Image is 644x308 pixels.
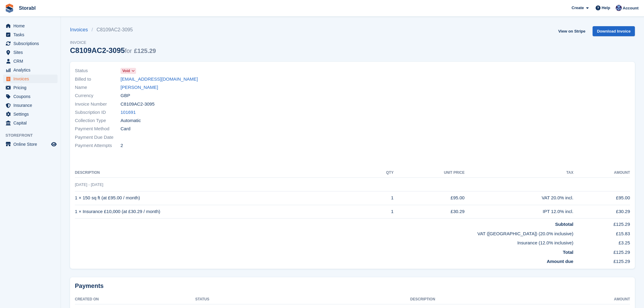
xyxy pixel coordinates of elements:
[70,46,156,54] div: C8109AC2-3095
[13,39,50,48] span: Subscriptions
[70,26,92,33] a: Invoices
[75,92,121,99] span: Currency
[75,109,121,116] span: Subscription ID
[75,282,630,290] h2: Payments
[573,228,630,237] td: £15.83
[13,75,50,83] span: Invoices
[556,26,588,36] a: View on Stripe
[75,168,368,178] th: Description
[75,295,195,304] th: Created On
[602,5,610,11] span: Help
[75,182,103,187] span: [DATE] - [DATE]
[573,256,630,265] td: £125.29
[121,92,130,99] span: GBP
[75,142,121,149] span: Payment Attempts
[75,101,121,108] span: Invoice Number
[3,75,58,83] a: menu
[13,48,50,57] span: Sites
[547,259,573,264] strong: Amount due
[464,208,573,215] div: IPT 12.0% incl.
[3,57,58,65] a: menu
[464,194,573,201] div: VAT 20.0% incl.
[75,125,121,132] span: Payment Method
[13,110,50,118] span: Settings
[13,83,50,92] span: Pricing
[3,66,58,74] a: menu
[573,237,630,247] td: £3.25
[3,48,58,57] a: menu
[573,205,630,219] td: £30.29
[121,84,158,91] a: [PERSON_NAME]
[616,5,622,11] img: Tegan Ewart
[75,228,573,237] td: VAT ([GEOGRAPHIC_DATA]) (20.0% inclusive)
[623,5,639,11] span: Account
[121,76,198,83] a: [EMAIL_ADDRESS][DOMAIN_NAME]
[134,47,156,54] span: £125.29
[13,119,50,127] span: Capital
[75,84,121,91] span: Name
[75,205,368,219] td: 1 × Insurance £10,000 (at £30.29 / month)
[3,92,58,101] a: menu
[563,250,573,255] strong: Total
[13,22,50,30] span: Home
[3,119,58,127] a: menu
[3,39,58,48] a: menu
[121,109,136,116] a: 101691
[3,22,58,30] a: menu
[3,140,58,149] a: menu
[13,66,50,74] span: Analytics
[70,26,156,33] nav: breadcrumbs
[573,247,630,256] td: £125.29
[5,132,61,138] span: Storefront
[122,68,130,74] span: Void
[13,57,50,65] span: CRM
[75,67,121,74] span: Status
[3,30,58,39] a: menu
[394,191,464,205] td: £95.00
[394,168,464,178] th: Unit Price
[464,168,573,178] th: Tax
[573,191,630,205] td: £95.00
[75,237,573,247] td: Insurance (12.0% inclusive)
[121,67,136,74] a: Void
[70,40,156,46] span: Invoice
[569,295,630,304] th: Amount
[125,47,132,54] span: for
[573,219,630,228] td: £125.29
[368,205,394,219] td: 1
[16,3,38,13] a: Storabl
[50,141,58,148] a: Preview store
[121,101,155,108] span: C8109AC2-3095
[13,30,50,39] span: Tasks
[410,295,569,304] th: Description
[75,134,121,141] span: Payment Due Date
[13,101,50,110] span: Insurance
[75,76,121,83] span: Billed to
[555,222,573,227] strong: Subtotal
[3,101,58,110] a: menu
[3,110,58,118] a: menu
[368,168,394,178] th: QTY
[3,83,58,92] a: menu
[13,140,50,149] span: Online Store
[368,191,394,205] td: 1
[394,205,464,219] td: £30.29
[572,5,584,11] span: Create
[5,4,14,13] img: stora-icon-8386f47178a22dfd0bd8f6a31ec36ba5ce8667c1dd55bd0f319d3a0aa187defe.svg
[121,142,123,149] span: 2
[75,117,121,124] span: Collection Type
[593,26,635,36] a: Download Invoice
[121,117,141,124] span: Automatic
[13,92,50,101] span: Coupons
[195,295,410,304] th: Status
[121,125,131,132] span: Card
[573,168,630,178] th: Amount
[75,191,368,205] td: 1 × 150 sq ft (at £95.00 / month)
